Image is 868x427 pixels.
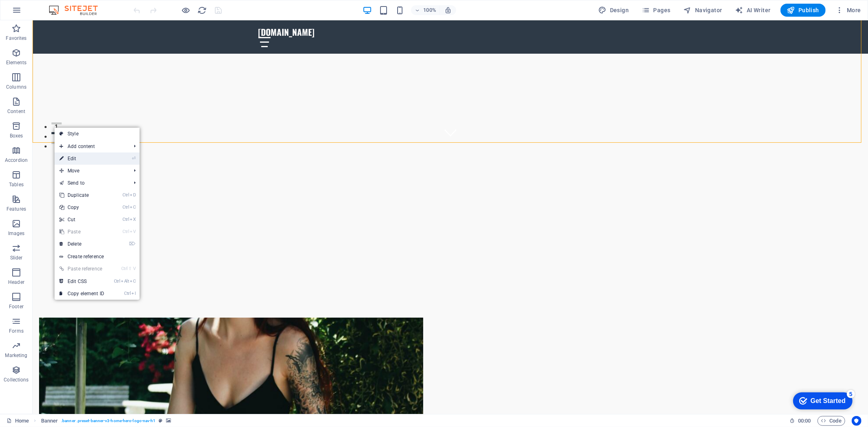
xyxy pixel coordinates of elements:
a: CtrlAltCEdit CSS [55,275,109,288]
a: CtrlVPaste [55,226,109,238]
i: Ctrl [122,205,129,210]
button: Usercentrics [852,416,861,426]
a: Click to cancel selection. Double-click to open Pages [7,416,29,426]
span: Add content [55,140,127,152]
i: C [130,205,136,210]
a: CtrlDDuplicate [55,189,109,201]
span: Move [55,165,127,177]
p: Boxes [10,133,23,139]
p: Favorites [6,35,26,41]
i: Ctrl [122,192,129,198]
span: Click to select. Double-click to edit [41,416,58,426]
i: Ctrl [122,217,129,222]
p: Marketing [5,352,27,359]
div: Design (Ctrl+Alt+Y) [595,4,632,17]
i: This element is a customizable preset [159,418,163,423]
i: Ctrl [121,266,128,271]
i: X [130,217,136,222]
p: Content [7,108,25,115]
span: Design [599,6,629,14]
a: Style [55,128,140,140]
a: CtrlICopy element ID [55,288,109,300]
span: 00 00 [798,416,811,426]
i: This element contains a background [166,418,171,423]
i: ⌦ [129,241,136,246]
span: AI Writer [735,6,771,14]
button: Publish [781,4,826,17]
i: V [130,229,136,234]
i: Ctrl [124,291,131,296]
i: C [130,279,136,284]
button: reload [197,5,207,15]
i: V [133,266,136,271]
button: More [832,4,864,17]
i: Ctrl [122,229,129,234]
p: Images [8,230,25,237]
a: ⏎Edit [55,152,109,165]
span: More [835,6,861,14]
a: Ctrl⇧VPaste reference [55,263,109,275]
button: AI Writer [732,4,774,17]
button: Pages [638,4,673,17]
h6: Session time [789,416,811,426]
a: CtrlXCut [55,213,109,226]
button: Code [818,416,845,426]
div: 5 [139,199,147,207]
i: D [130,192,136,198]
i: Reload page [198,6,207,15]
i: Alt [121,279,129,284]
a: Create reference [55,251,140,263]
a: ⌦Delete [55,238,109,250]
span: : [804,418,805,424]
span: . banner .preset-banner-v3-home-hero-logo-nav-h1 [61,416,155,426]
i: ⇧ [129,266,132,271]
button: 3 [19,122,29,124]
i: I [131,291,136,296]
h6: 100% [423,5,436,15]
p: Elements [6,59,27,66]
p: Columns [6,84,26,90]
button: 100% [411,5,440,15]
nav: breadcrumb [41,416,171,426]
span: Code [821,416,842,426]
span: Pages [642,6,670,14]
p: Collections [4,377,28,383]
span: Navigator [684,6,722,14]
div: Get Started [103,206,138,213]
div: Get Started 5 items remaining, 0% complete [85,201,145,218]
p: Forms [9,328,24,334]
button: Navigator [680,4,726,17]
p: Features [7,206,26,212]
a: Send to [55,177,127,189]
p: Footer [9,303,24,310]
button: Design [595,4,632,17]
span: Publish [787,6,819,14]
i: Ctrl [114,279,120,284]
p: Tables [9,181,24,188]
a: CtrlCCopy [55,201,109,213]
i: On resize automatically adjust zoom level to fit chosen device. [444,7,452,14]
p: Header [8,279,24,285]
i: ⏎ [132,156,136,161]
p: Accordion [5,157,28,163]
button: 1 [19,102,29,104]
img: Editor Logo [47,5,108,15]
p: Slider [10,255,23,261]
button: 2 [19,112,29,114]
button: Click here to leave preview mode and continue editing [181,5,191,15]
